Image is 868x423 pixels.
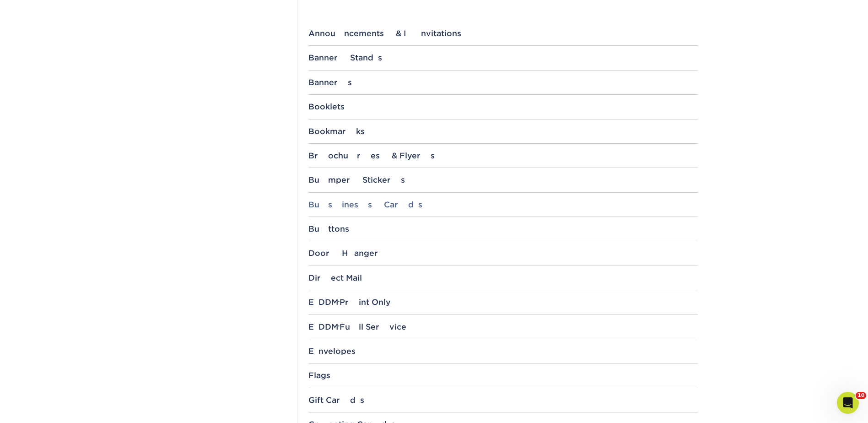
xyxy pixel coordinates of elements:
[338,325,340,329] small: ®
[308,347,698,356] div: Envelopes
[837,392,859,414] iframe: Intercom live chat
[308,249,698,258] div: Door Hanger
[308,53,698,62] div: Banner Stands
[308,322,698,331] div: EDDM Full Service
[308,298,698,307] div: EDDM Print Only
[338,300,340,304] small: ®
[308,151,698,160] div: Brochures & Flyers
[856,392,866,399] span: 10
[308,175,698,184] div: Bumper Stickers
[308,396,698,405] div: Gift Cards
[308,371,698,380] div: Flags
[308,273,698,282] div: Direct Mail
[308,200,698,209] div: Business Cards
[308,127,698,136] div: Bookmarks
[308,29,698,38] div: Announcements & Invitations
[308,78,698,87] div: Banners
[308,102,698,111] div: Booklets
[308,224,698,233] div: Buttons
